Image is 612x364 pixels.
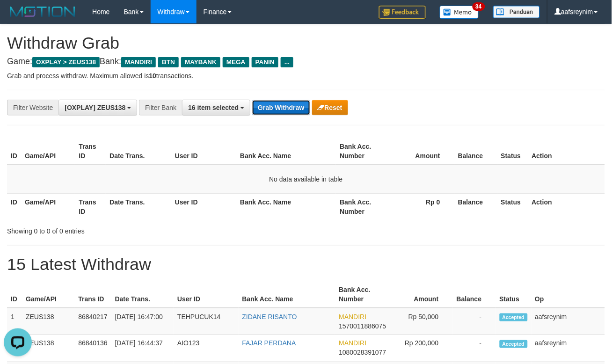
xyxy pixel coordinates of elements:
[4,4,32,32] button: Open LiveChat chat widget
[182,100,250,116] button: 16 item selected
[106,193,171,220] th: Date Trans.
[390,193,454,220] th: Rp 0
[532,308,605,335] td: aafsreynim
[21,138,75,165] th: Game/API
[252,57,278,67] span: PANIN
[111,335,174,362] td: [DATE] 16:44:37
[473,2,485,11] span: 34
[7,165,605,194] td: No data available in table
[174,335,238,362] td: AIO123
[500,313,528,321] span: Accepted
[171,193,236,220] th: User ID
[171,138,236,165] th: User ID
[336,138,390,165] th: Bank Acc. Number
[7,100,58,116] div: Filter Website
[532,335,605,362] td: aafsreynim
[454,138,497,165] th: Balance
[336,193,390,220] th: Bank Acc. Number
[223,57,249,67] span: MEGA
[453,308,496,335] td: -
[242,313,297,320] a: ZIDANE RISANTO
[188,104,239,111] span: 16 item selected
[239,281,335,308] th: Bank Acc. Name
[440,6,479,19] img: Button%20Memo.svg
[242,340,296,347] a: FAJAR PERDANA
[236,193,336,220] th: Bank Acc. Name
[339,340,366,347] span: MANDIRI
[121,57,156,67] span: MANDIRI
[497,193,528,220] th: Status
[75,138,106,165] th: Trans ID
[149,72,156,80] strong: 10
[111,281,174,308] th: Date Trans.
[339,322,386,330] span: Copy 1570011886075 to clipboard
[7,255,605,274] h1: 15 Latest Withdraw
[65,104,125,111] span: [OXPLAY] ZEUS138
[21,193,75,220] th: Game/API
[528,138,605,165] th: Action
[7,5,78,19] img: MOTION_logo.png
[390,308,453,335] td: Rp 50,000
[111,308,174,335] td: [DATE] 16:47:00
[7,193,21,220] th: ID
[7,34,605,52] h1: Withdraw Grab
[493,6,540,18] img: panduan.png
[532,281,605,308] th: Op
[7,281,22,308] th: ID
[22,335,74,362] td: ZEUS138
[281,57,293,67] span: ...
[74,308,111,335] td: 86840217
[453,335,496,362] td: -
[7,308,22,335] td: 1
[236,138,336,165] th: Bank Acc. Name
[497,138,528,165] th: Status
[528,193,605,220] th: Action
[454,193,497,220] th: Balance
[500,340,528,348] span: Accepted
[390,138,454,165] th: Amount
[174,281,238,308] th: User ID
[312,100,348,115] button: Reset
[7,57,605,66] h4: Game: Bank:
[32,57,100,67] span: OXPLAY > ZEUS138
[181,57,220,67] span: MAYBANK
[390,281,453,308] th: Amount
[339,313,366,320] span: MANDIRI
[7,223,248,236] div: Showing 0 to 0 of 0 entries
[74,335,111,362] td: 86840136
[496,281,532,308] th: Status
[379,6,426,19] img: Feedback.jpg
[252,100,310,115] button: Grab Withdraw
[174,308,238,335] td: TEHPUCUK14
[390,335,453,362] td: Rp 200,000
[339,349,386,357] span: Copy 1080028391077 to clipboard
[22,281,74,308] th: Game/API
[22,308,74,335] td: ZEUS138
[453,281,496,308] th: Balance
[75,193,106,220] th: Trans ID
[74,281,111,308] th: Trans ID
[58,100,137,116] button: [OXPLAY] ZEUS138
[158,57,179,67] span: BTN
[139,100,182,116] div: Filter Bank
[7,138,21,165] th: ID
[7,71,605,80] p: Grab and process withdraw. Maximum allowed is transactions.
[106,138,171,165] th: Date Trans.
[335,281,390,308] th: Bank Acc. Number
